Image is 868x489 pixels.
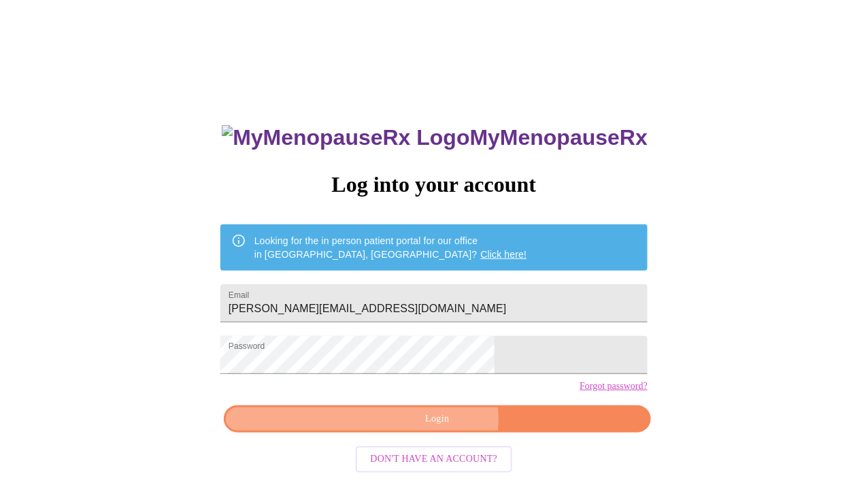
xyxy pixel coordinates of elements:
a: Don't have an account? [352,452,516,464]
span: Login [239,411,635,428]
div: Looking for the in person patient portal for our office in [GEOGRAPHIC_DATA], [GEOGRAPHIC_DATA]? [254,229,527,267]
h3: MyMenopauseRx [222,125,648,150]
a: Click here! [481,249,527,260]
button: Login [224,405,651,433]
button: Don't have an account? [356,446,513,473]
h3: Log into your account [220,172,648,197]
a: Forgot password? [580,381,648,392]
img: MyMenopauseRx Logo [222,125,469,150]
span: Don't have an account? [371,451,498,468]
